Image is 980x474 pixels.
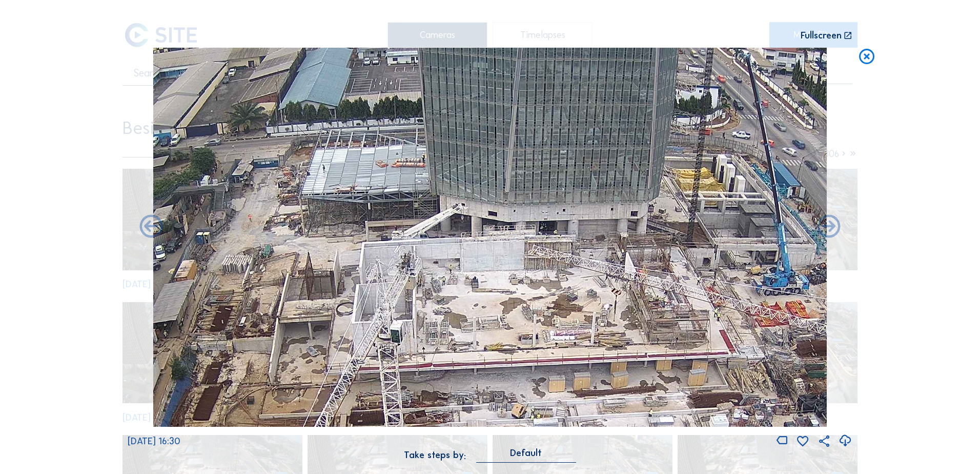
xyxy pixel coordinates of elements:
div: Take steps by: [404,450,466,460]
div: Default [476,448,576,462]
div: Default [510,448,542,458]
img: Image [153,48,827,427]
span: [DATE] 16:30 [128,436,180,447]
div: Fullscreen [801,31,842,41]
i: Forward [137,213,165,241]
i: Back [815,213,843,241]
